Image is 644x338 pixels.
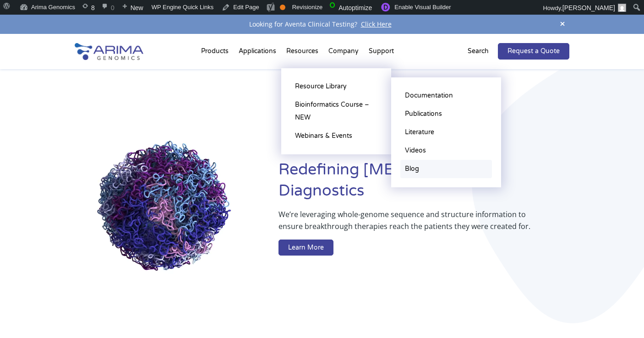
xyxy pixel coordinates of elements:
[400,105,492,123] a: Publications
[290,77,382,96] a: Resource Library
[400,142,492,160] a: Videos
[598,294,644,338] iframe: Chat Widget
[75,18,569,30] div: Looking for Aventa Clinical Testing?
[468,45,489,57] p: Search
[278,240,333,256] a: Learn More
[562,4,615,11] span: [PERSON_NAME]
[278,208,533,240] p: We’re leveraging whole-genome sequence and structure information to ensure breakthrough therapies...
[278,159,569,208] h1: Redefining [MEDICAL_DATA] Diagnostics
[75,43,143,60] img: Arima-Genomics-logo
[400,123,492,142] a: Literature
[280,5,285,10] div: OK
[498,43,569,60] a: Request a Quote
[400,87,492,105] a: Documentation
[357,20,395,28] a: Click Here
[290,127,382,145] a: Webinars & Events
[400,160,492,178] a: Blog
[290,96,382,127] a: Bioinformatics Course – NEW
